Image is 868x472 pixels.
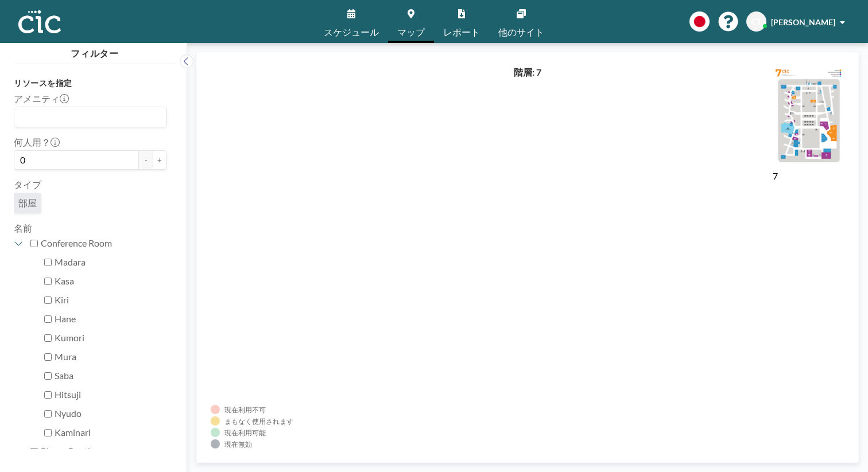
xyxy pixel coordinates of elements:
span: レポート [443,28,480,37]
label: Kaminari [55,427,166,438]
div: Search for option [14,107,166,127]
span: マップ [397,28,425,37]
label: 7 [773,170,778,181]
label: Conference Room [41,237,166,249]
div: 現在利用可能 [224,428,266,437]
input: Search for option [15,110,160,124]
h3: リソースを指定 [14,78,166,88]
span: [PERSON_NAME] [771,17,835,27]
label: Mura [55,351,166,362]
label: Nyudo [55,408,166,419]
label: Saba [55,370,166,381]
h4: フィルター [14,43,176,59]
img: e756fe08e05d43b3754d147caf3627ee.png [773,67,844,168]
h4: 階層: 7 [514,67,541,78]
label: Hitsuji [55,389,166,400]
label: アメニティ [14,93,69,104]
label: Kumori [55,332,166,344]
img: organization-logo [18,10,61,33]
div: 現在無効 [224,440,252,448]
label: 名前 [14,223,32,233]
label: Phone Booth [41,446,166,457]
label: Kasa [55,275,166,287]
button: - [139,150,153,170]
span: 部屋 [18,197,37,209]
button: + [153,150,166,170]
label: Hane [55,313,166,325]
span: 他のサイト [498,28,544,37]
div: 現在利用不可 [224,405,266,414]
label: Kiri [55,294,166,306]
span: CT [751,17,761,27]
div: まもなく使用されます [224,417,293,426]
label: 何人用？ [14,136,60,148]
label: Madara [55,256,166,268]
label: タイプ [14,179,41,190]
span: スケジュール [324,28,379,37]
